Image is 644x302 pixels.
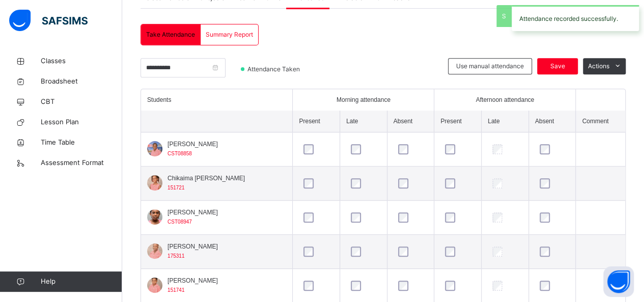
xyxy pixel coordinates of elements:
[576,111,625,132] th: Comment
[167,242,218,251] span: [PERSON_NAME]
[482,111,529,132] th: Late
[41,56,122,66] span: Classes
[337,95,390,104] span: Morning attendance
[41,158,122,168] span: Assessment Format
[293,111,340,132] th: Present
[603,266,634,297] button: Open asap
[146,30,195,39] span: Take Attendance
[528,111,576,132] th: Absent
[9,10,88,31] img: safsims
[41,76,122,87] span: Broadsheet
[167,140,218,149] span: [PERSON_NAME]
[456,62,524,71] span: Use manual attendance
[167,219,192,225] span: CST08947
[41,117,122,127] span: Lesson Plan
[167,276,218,285] span: [PERSON_NAME]
[41,97,122,107] span: CBT
[434,111,482,132] th: Present
[141,89,293,111] th: Students
[167,185,184,190] span: 151721
[206,30,253,39] span: Summary Report
[387,111,434,132] th: Absent
[41,277,122,287] span: Help
[246,65,303,74] span: Attendance Taken
[545,62,570,71] span: Save
[475,95,534,104] span: Afternoon attendance
[588,62,609,71] span: Actions
[512,5,639,31] div: Attendance recorded successfully.
[41,138,122,148] span: Time Table
[167,151,192,156] span: CST08858
[167,208,218,217] span: [PERSON_NAME]
[167,174,245,183] span: Chikaima [PERSON_NAME]
[167,287,184,293] span: 151741
[340,111,387,132] th: Late
[167,253,184,259] span: 175311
